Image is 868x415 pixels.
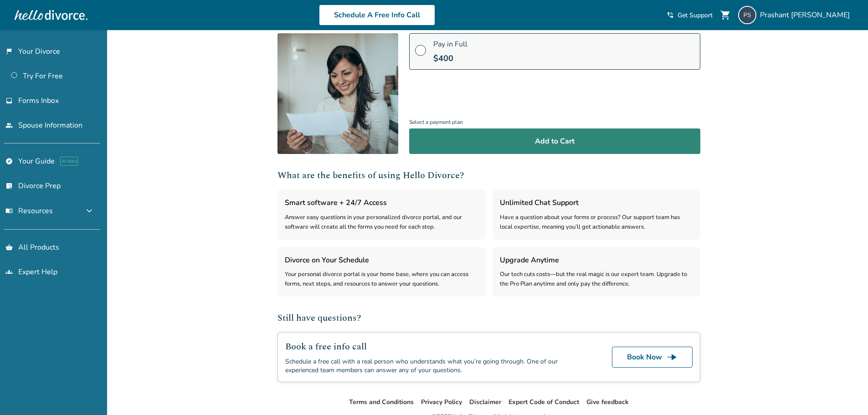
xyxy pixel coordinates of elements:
[409,128,700,154] button: Add to Cart
[500,254,693,266] h3: Upgrade Anytime
[720,10,731,20] span: shopping_cart
[18,96,59,106] span: Forms Inbox
[5,207,13,215] span: menu_book
[5,244,13,251] span: shopping_basket
[508,398,579,406] a: Expert Code of Conduct
[822,371,868,415] iframe: Chat Widget
[5,122,13,129] span: people
[760,10,853,20] span: Prashant [PERSON_NAME]
[500,197,693,209] h3: Unlimited Chat Support
[277,33,398,154] img: [object Object]
[285,357,590,374] div: Schedule a free call with a real person who understands what you’re going through. One of our exp...
[5,206,53,216] span: Resources
[667,11,713,20] a: phone_in_talkGet Support
[433,53,453,64] span: $ 400
[277,311,700,325] h2: Still have questions?
[349,398,414,406] a: Terms and Conditions
[285,254,478,266] h3: Divorce on Your Schedule
[277,169,700,182] h2: What are the benefits of using Hello Divorce?
[5,48,13,55] span: flag_2
[60,157,78,166] span: AI beta
[500,213,693,232] div: Have a question about your forms or process? Our support team has local expertise, meaning you’ll...
[612,347,693,368] a: Book Nowline_end_arrow
[319,5,435,26] a: Schedule A Free Info Call
[84,205,95,216] span: expand_more
[5,182,13,190] span: list_alt_check
[285,270,478,289] div: Your personal divorce portal is your home base, where you can access forms, next steps, and resou...
[667,11,674,19] span: phone_in_talk
[678,11,713,20] span: Get Support
[738,6,756,24] img: psengar005@gmail.com
[433,39,467,49] span: Pay in Full
[285,213,478,232] div: Answer easy questions in your personalized divorce portal, and our software will create all the f...
[421,398,462,406] a: Privacy Policy
[469,397,501,408] li: Disclaimer
[285,197,478,209] h3: Smart software + 24/7 Access
[5,158,13,165] span: explore
[667,352,678,363] span: line_end_arrow
[5,97,13,104] span: inbox
[409,116,700,128] span: Select a payment plan
[500,270,693,289] div: Our tech cuts costs—but the real magic is our expert team. Upgrade to the Pro Plan anytime and on...
[5,268,13,276] span: groups
[285,340,590,354] h2: Book a free info call
[586,397,629,408] li: Give feedback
